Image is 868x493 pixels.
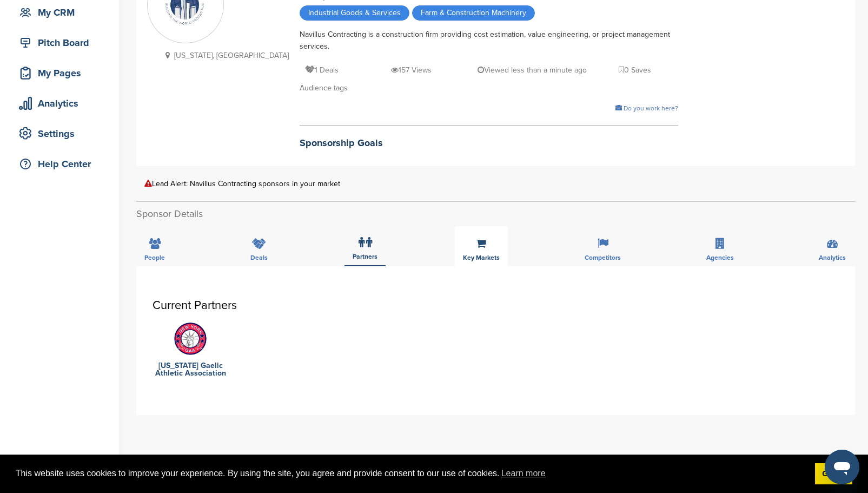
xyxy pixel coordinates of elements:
[136,207,855,221] h2: Sponsor Details
[16,33,108,52] div: Pitch Board
[153,362,228,377] a: [US_STATE] Gaelic Athletic Association
[815,463,852,485] a: dismiss cookie message
[305,63,339,77] p: 1 Deals
[11,61,108,86] a: My Pages
[478,63,587,77] p: Viewed less than a minute ago
[500,465,547,482] a: learn more about cookies
[16,63,108,83] div: My Pages
[153,299,839,312] h3: Current Partners
[11,121,108,146] a: Settings
[11,91,108,116] a: Analytics
[144,180,847,188] div: Lead Alert: Navillus Contracting sponsors in your market
[353,253,377,260] span: Partners
[819,254,846,261] span: Analytics
[585,254,621,261] span: Competitors
[161,49,289,62] p: [US_STATE], [GEOGRAPHIC_DATA]
[16,3,108,22] div: My CRM
[250,254,268,261] span: Deals
[16,154,108,174] div: Help Center
[624,104,678,112] span: Do you work here?
[300,82,678,94] div: Audience tags
[16,94,108,113] div: Analytics
[16,124,108,143] div: Settings
[619,63,651,77] p: 0 Saves
[463,254,500,261] span: Key Markets
[615,104,678,112] a: Do you work here?
[412,5,535,21] span: Farm & Construction Machinery
[16,465,806,482] span: This website uses cookies to improve your experience. By using the site, you agree and provide co...
[174,323,207,355] img: New york gaa crest
[300,136,678,150] h2: Sponsorship Goals
[300,29,678,52] div: Navillus Contracting is a construction firm providing cost estimation, value engineering, or proj...
[391,63,432,77] p: 157 Views
[144,254,165,261] span: People
[825,450,859,484] iframe: Button to launch messaging window
[706,254,734,261] span: Agencies
[11,30,108,55] a: Pitch Board
[300,5,409,21] span: Industrial Goods & Services
[11,152,108,176] a: Help Center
